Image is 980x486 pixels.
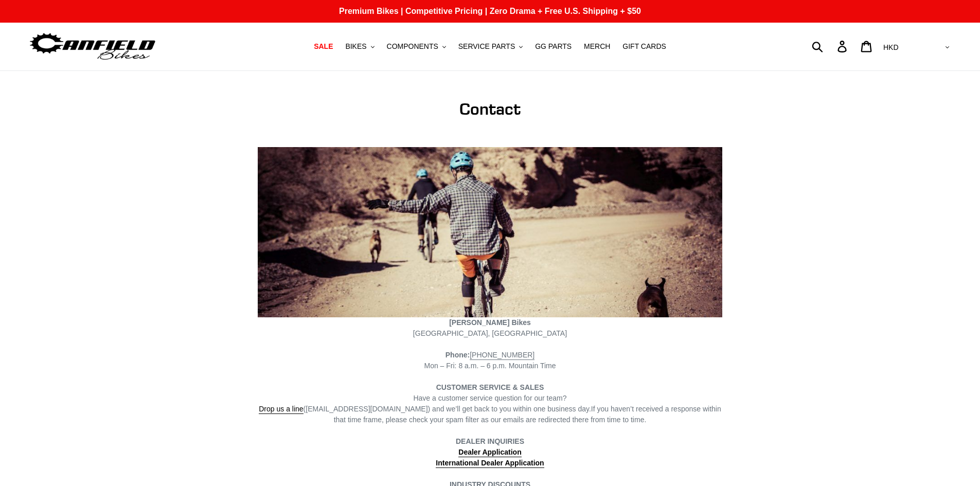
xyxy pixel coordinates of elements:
button: SERVICE PARTS [453,40,528,53]
span: COMPONENTS [387,42,438,51]
div: Mon – Fri: 8 a.m. – 6 p.m. Mountain Time [258,350,722,371]
button: BIKES [340,40,379,53]
a: MERCH [579,40,615,53]
h1: Contact [258,99,722,119]
strong: International Dealer Application [436,459,544,467]
input: Search [817,35,844,58]
a: GG PARTS [530,40,577,53]
a: [PHONE_NUMBER] [470,351,534,360]
a: SALE [309,40,338,53]
span: [GEOGRAPHIC_DATA], [GEOGRAPHIC_DATA] [413,329,567,337]
a: GIFT CARDS [617,40,671,53]
span: ([EMAIL_ADDRESS][DOMAIN_NAME]) and we’ll get back to you within one business day. [259,405,591,414]
button: COMPONENTS [382,40,451,53]
img: Canfield Bikes [28,30,157,63]
span: GG PARTS [535,42,572,51]
span: GIFT CARDS [622,42,666,51]
div: Have a customer service question for our team? If you haven’t received a response within that tim... [258,393,722,425]
a: Dealer Application [458,448,521,457]
span: SERVICE PARTS [458,42,515,51]
strong: CUSTOMER SERVICE & SALES [436,383,544,391]
a: Drop us a line [259,405,303,414]
strong: [PERSON_NAME] Bikes [449,318,531,327]
strong: Phone: [446,351,470,359]
span: MERCH [584,42,610,51]
strong: DEALER INQUIRIES [456,437,524,457]
a: International Dealer Application [436,459,544,468]
span: SALE [314,42,333,51]
span: BIKES [345,42,366,51]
